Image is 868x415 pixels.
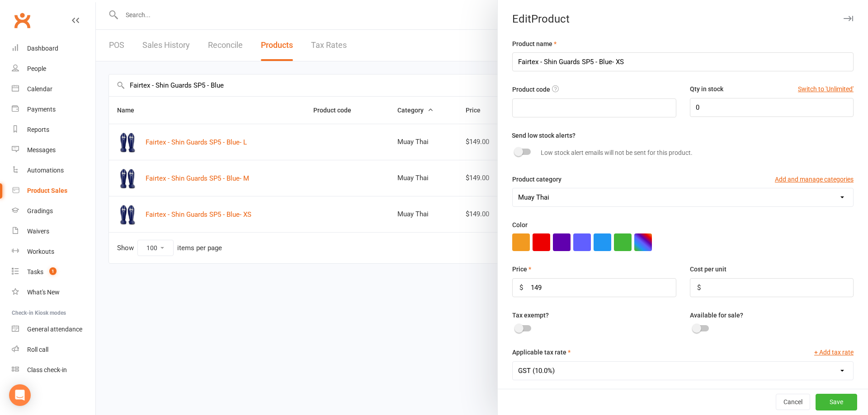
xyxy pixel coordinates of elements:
[12,59,95,79] a: People
[541,148,693,158] label: Low stock alert emails will not be sent for this product.
[12,181,95,201] a: Product Sales
[12,160,95,181] a: Automations
[697,282,701,293] div: $
[27,326,82,333] div: General attendance
[12,319,95,340] a: General attendance kiosk mode
[27,268,43,275] div: Tasks
[27,228,49,235] div: Waivers
[512,264,531,274] label: Price
[27,187,67,194] div: Product Sales
[816,394,857,410] button: Save
[12,262,95,282] a: Tasks 1
[9,384,31,406] div: Open Intercom Messenger
[12,201,95,221] a: Gradings
[12,38,95,59] a: Dashboard
[27,106,56,113] div: Payments
[12,99,95,120] a: Payments
[12,221,95,242] a: Waivers
[27,248,54,255] div: Workouts
[690,84,723,94] label: Qty in stock
[27,126,49,133] div: Reports
[690,310,743,320] label: Available for sale?
[12,242,95,262] a: Workouts
[12,79,95,99] a: Calendar
[27,146,56,154] div: Messages
[498,13,868,25] div: Edit Product
[814,347,854,357] button: + Add tax rate
[775,174,854,184] button: Add and manage categories
[12,120,95,140] a: Reports
[798,84,854,94] button: Switch to 'Unlimited'
[27,65,46,72] div: People
[512,220,528,230] label: Color
[27,167,64,174] div: Automations
[512,347,571,357] label: Applicable tax rate
[49,267,57,275] span: 1
[27,207,53,214] div: Gradings
[12,340,95,360] a: Roll call
[27,366,67,373] div: Class check-in
[690,264,726,274] label: Cost per unit
[27,45,58,52] div: Dashboard
[11,9,33,32] a: Clubworx
[512,39,557,49] label: Product name
[512,310,549,320] label: Tax exempt?
[27,346,48,353] div: Roll call
[12,360,95,380] a: Class kiosk mode
[27,85,52,93] div: Calendar
[512,174,561,184] label: Product category
[27,289,60,296] div: What's New
[776,394,810,410] button: Cancel
[12,282,95,303] a: What's New
[12,140,95,160] a: Messages
[512,131,576,140] label: Send low stock alerts?
[519,282,523,293] div: $
[512,84,550,94] label: Product code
